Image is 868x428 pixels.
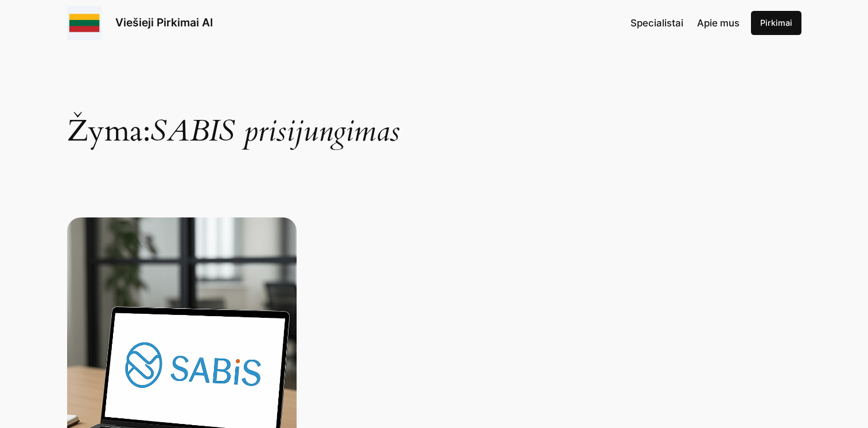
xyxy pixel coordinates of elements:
[751,11,801,35] a: Pirkimai
[630,17,683,29] span: Specialistai
[697,17,739,29] span: Apie mus
[630,15,739,30] nav: Navigation
[697,15,739,30] a: Apie mus
[115,15,213,29] a: Viešieji Pirkimai AI
[67,57,801,146] h1: Žyma:
[150,111,400,151] span: SABIS prisijungimas
[630,15,683,30] a: Specialistai
[67,6,102,40] img: Viešieji pirkimai logo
